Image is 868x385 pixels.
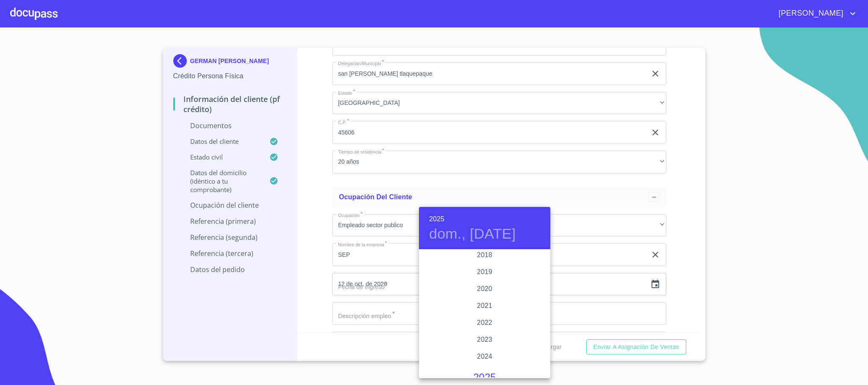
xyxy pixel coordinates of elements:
[429,213,444,225] button: 2025
[419,348,550,365] div: 2024
[419,247,550,264] div: 2018
[419,314,550,331] div: 2022
[419,331,550,348] div: 2023
[429,225,516,243] button: dom., [DATE]
[419,280,550,297] div: 2020
[419,297,550,314] div: 2021
[419,264,550,280] div: 2019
